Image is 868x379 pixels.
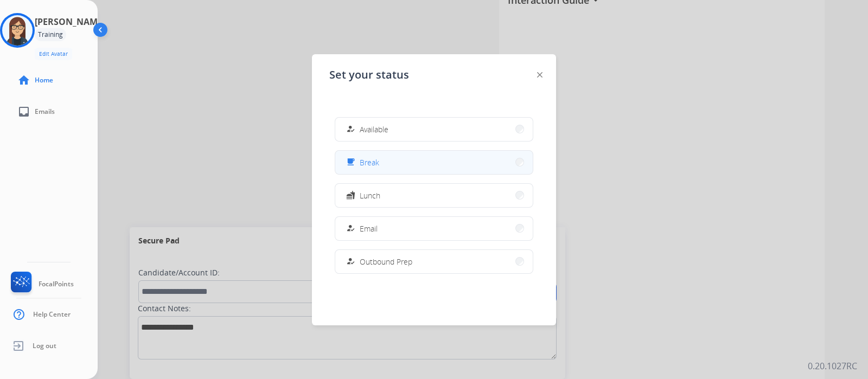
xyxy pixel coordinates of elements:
span: Home [35,76,53,85]
mat-icon: home [17,74,30,87]
button: Lunch [335,184,533,207]
mat-icon: free_breakfast [346,158,355,167]
button: Break [335,151,533,174]
span: Lunch [360,190,380,201]
button: Email [335,217,533,240]
mat-icon: inbox [17,105,30,118]
img: close-button [537,72,542,78]
span: Set your status [329,67,409,82]
mat-icon: how_to_reg [346,257,355,266]
button: Edit Avatar [35,48,72,60]
p: 0.20.1027RC [808,359,857,372]
span: Email [360,223,378,234]
mat-icon: how_to_reg [346,125,355,134]
button: Outbound Prep [335,250,533,273]
div: Training [35,28,66,41]
mat-icon: how_to_reg [346,224,355,233]
span: Log out [33,342,56,350]
span: Help Center [33,310,71,319]
h3: [PERSON_NAME] [35,15,105,28]
mat-icon: fastfood [346,191,355,200]
span: Outbound Prep [360,256,412,267]
a: FocalPoints [9,272,74,297]
button: Available [335,118,533,141]
span: Available [360,124,388,135]
span: Break [360,157,379,168]
img: avatar [2,15,33,46]
span: FocalPoints [39,280,74,288]
span: Emails [35,107,55,116]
